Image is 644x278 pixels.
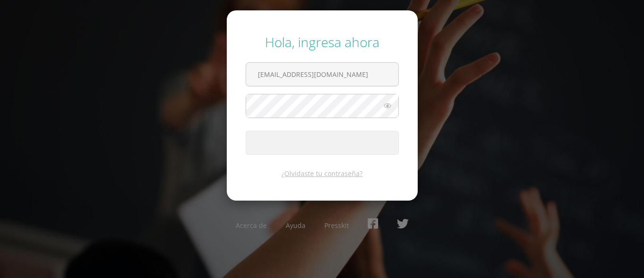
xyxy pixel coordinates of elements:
a: ¿Olvidaste tu contraseña? [281,169,363,178]
a: Presskit [324,221,349,230]
button: Ingresar [246,131,399,155]
div: Hola, ingresa ahora [246,33,399,51]
a: Acerca de [236,221,267,230]
a: Ayuda [286,221,305,230]
input: Correo electrónico o usuario [246,63,398,86]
